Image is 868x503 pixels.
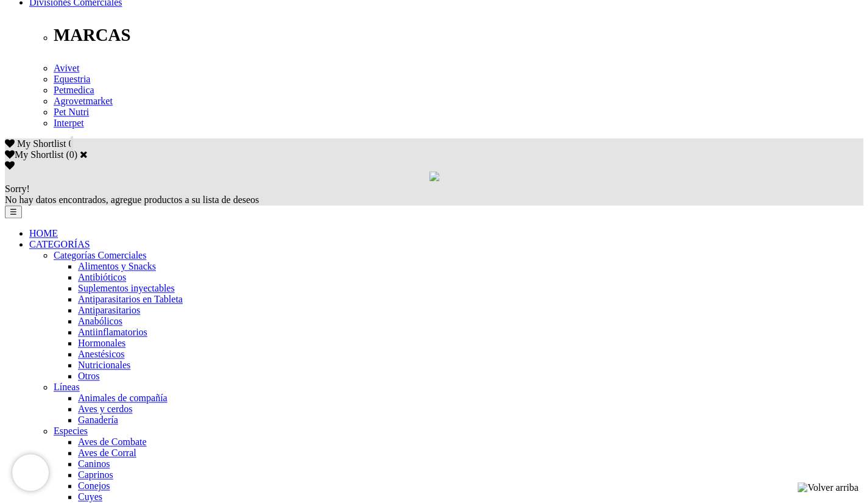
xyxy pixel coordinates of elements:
[78,316,122,326] a: Anabólicos
[5,184,863,205] div: No hay datos encontrados, agregue productos a su lista de deseos
[66,149,77,160] span: ( )
[5,205,22,218] button: ☰
[78,437,147,447] a: Aves de Combate
[54,382,80,392] a: Líneas
[78,415,118,425] a: Ganadería
[429,171,439,181] img: loading.gif
[54,426,88,436] a: Especies
[69,149,74,160] label: 0
[78,327,147,337] a: Antiinflamatorios
[78,393,168,403] a: Animales de compañía
[54,250,146,260] a: Categorías Comerciales
[54,85,94,95] a: Petmedica
[78,491,102,502] a: Cuyes
[80,149,88,159] a: Cerrar
[68,138,73,149] span: 0
[78,305,140,315] a: Antiparasitarios
[5,184,30,194] span: Sorry!
[78,272,126,282] a: Antibióticos
[54,107,89,117] a: Pet Nutri
[78,404,132,414] a: Aves y cerdos
[29,228,58,238] a: HOME
[78,261,156,271] a: Alimentos y Snacks
[78,349,124,359] a: Anestésicos
[78,360,130,370] a: Nutricionales
[54,118,84,128] a: Interpet
[78,448,136,458] a: Aves de Corral
[78,338,125,348] a: Hormonales
[54,63,79,73] a: Avivet
[78,371,100,381] a: Otros
[78,294,183,304] a: Antiparasitarios en Tableta
[54,25,863,45] p: MARCAS
[5,149,63,160] label: My Shortlist
[12,454,49,491] iframe: Brevo live chat
[54,96,113,106] a: Agrovetmarket
[797,482,858,493] img: Volver arriba
[78,480,110,491] a: Conejos
[17,138,66,149] span: My Shortlist
[78,283,175,293] a: Suplementos inyectables
[29,239,90,249] a: CATEGORÍAS
[78,458,110,469] a: Caninos
[54,74,90,84] a: Equestria
[78,469,113,480] a: Caprinos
